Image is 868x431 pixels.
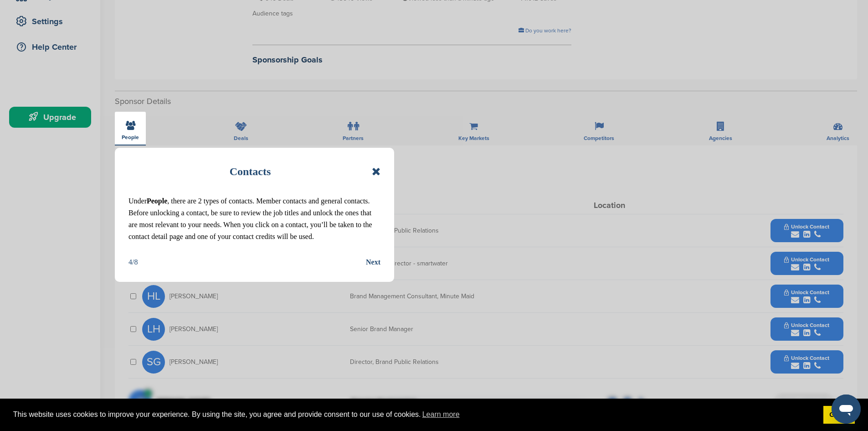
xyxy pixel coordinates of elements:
button: Next [366,256,380,268]
div: 4/8 [128,256,138,268]
b: People [147,197,167,205]
h1: Contacts [230,161,271,182]
span: This website uses cookies to improve your experience. By using the site, you agree and provide co... [13,408,816,421]
a: learn more about cookies [421,408,461,421]
iframe: Button to launch messaging window [832,395,861,424]
p: Under , there are 2 types of contacts. Member contacts and general contacts. Before unlocking a c... [128,195,380,243]
a: dismiss cookie message [823,406,855,424]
